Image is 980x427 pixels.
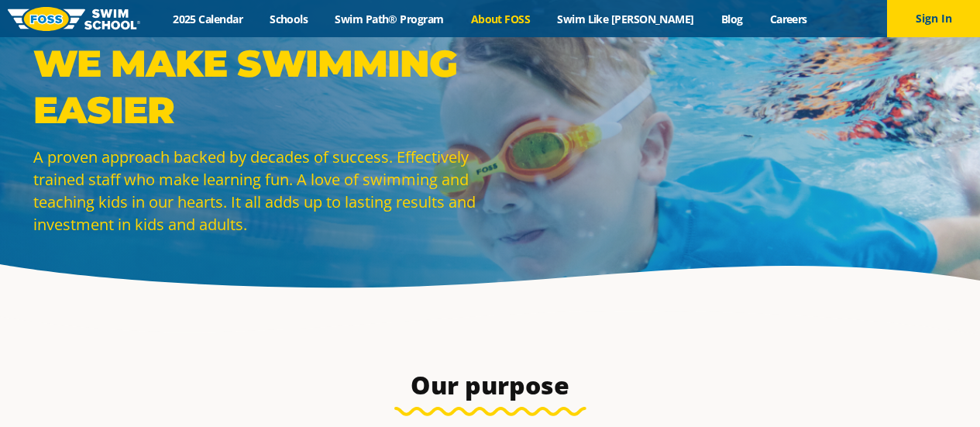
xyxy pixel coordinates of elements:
[256,12,322,26] a: Schools
[160,12,256,26] a: 2025 Calendar
[125,370,856,401] h3: Our purpose
[33,40,483,133] p: WE MAKE SWIMMING EASIER
[544,12,708,26] a: Swim Like [PERSON_NAME]
[457,12,544,26] a: About FOSS
[33,146,483,236] p: A proven approach backed by decades of success. Effectively trained staff who make learning fun. ...
[756,12,820,26] a: Careers
[322,12,457,26] a: Swim Path® Program
[8,7,140,31] img: FOSS Swim School Logo
[707,12,756,26] a: Blog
